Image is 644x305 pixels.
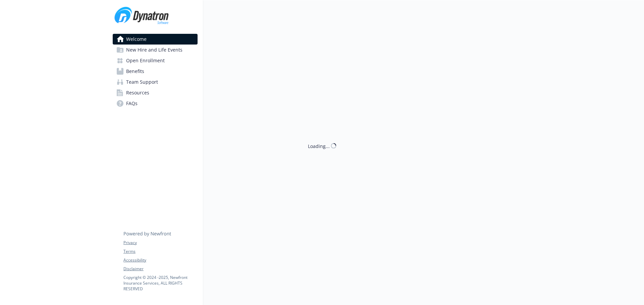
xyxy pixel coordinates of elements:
[123,240,197,246] a: Privacy
[113,55,198,66] a: Open Enrollment
[126,66,144,77] span: Benefits
[126,34,147,45] span: Welcome
[113,98,198,109] a: FAQs
[126,45,182,55] span: New Hire and Life Events
[113,45,198,55] a: New Hire and Life Events
[126,87,149,98] span: Resources
[113,66,198,77] a: Benefits
[113,87,198,98] a: Resources
[126,55,165,66] span: Open Enrollment
[123,257,197,263] a: Accessibility
[126,98,138,109] span: FAQs
[113,77,198,87] a: Team Support
[308,142,330,149] div: Loading...
[123,248,197,254] a: Terms
[123,266,197,272] a: Disclaimer
[126,77,158,87] span: Team Support
[123,275,197,292] p: Copyright © 2024 - 2025 , Newfront Insurance Services, ALL RIGHTS RESERVED
[113,34,198,45] a: Welcome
